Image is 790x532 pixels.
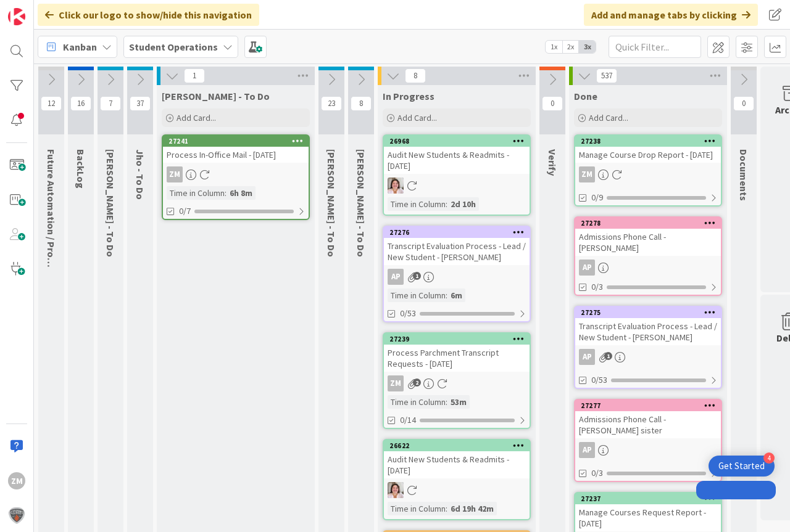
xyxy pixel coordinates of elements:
[383,332,531,429] a: 27239Process Parchment Transcript Requests - [DATE]ZMTime in Column:53m0/14
[405,68,426,83] span: 8
[575,136,721,163] div: 27238Manage Course Drop Report - [DATE]
[129,41,218,53] b: Student Operations
[591,191,603,204] span: 0/9
[581,137,721,145] div: 27238
[389,335,530,343] div: 27239
[167,166,183,182] div: ZM
[575,504,721,531] div: Manage Courses Request Report - [DATE]
[575,218,721,229] div: 27278
[162,90,270,102] span: Zaida - To Do
[38,4,259,26] div: Click our logo to show/hide this navigation
[351,96,372,111] span: 8
[575,307,721,318] div: 27275
[384,440,530,478] div: 26622Audit New Students & Readmits - [DATE]
[179,205,191,218] span: 0/7
[163,136,309,147] div: 27241
[574,399,722,482] a: 27277Admissions Phone Call - [PERSON_NAME] sisterAP0/3
[384,136,530,174] div: 26968Audit New Students & Readmits - [DATE]
[388,482,404,498] img: EW
[388,375,404,391] div: ZM
[384,451,530,478] div: Audit New Students & Readmits - [DATE]
[591,467,603,480] span: 0/3
[575,400,721,438] div: 27277Admissions Phone Call - [PERSON_NAME] sister
[321,96,342,111] span: 23
[709,456,775,477] div: Open Get Started checklist, remaining modules: 4
[575,136,721,147] div: 27238
[384,178,530,194] div: EW
[384,227,530,265] div: 27276Transcript Evaluation Process - Lead / New Student - [PERSON_NAME]
[384,334,530,345] div: 27239
[447,197,479,211] div: 2d 10h
[575,493,721,531] div: 27237Manage Courses Request Report - [DATE]
[325,149,338,257] span: Eric - To Do
[575,218,721,256] div: 27278Admissions Phone Call - [PERSON_NAME]
[575,147,721,163] div: Manage Course Drop Report - [DATE]
[579,442,595,458] div: AP
[574,306,722,389] a: 27275Transcript Evaluation Process - Lead / New Student - [PERSON_NAME]AP0/53
[446,197,447,211] span: :
[388,395,446,409] div: Time in Column
[384,334,530,372] div: 27239Process Parchment Transcript Requests - [DATE]
[63,39,97,54] span: Kanban
[134,149,146,200] span: Jho - To Do
[575,229,721,256] div: Admissions Phone Call - [PERSON_NAME]
[763,452,775,464] div: 4
[591,280,603,293] span: 0/3
[584,4,758,26] div: Add and manage tabs by clicking
[225,186,227,200] span: :
[383,134,531,216] a: 26968Audit New Students & Readmits - [DATE]EWTime in Column:2d 10h
[388,178,404,194] img: EW
[389,441,530,450] div: 26622
[579,41,596,53] span: 3x
[738,149,750,201] span: Documents
[579,166,595,182] div: ZM
[100,96,121,111] span: 7
[447,502,497,515] div: 6d 19h 42m
[384,482,530,498] div: EW
[574,134,722,207] a: 27238Manage Course Drop Report - [DATE]ZM0/9
[41,96,62,111] span: 12
[574,216,722,296] a: 27278Admissions Phone Call - [PERSON_NAME]AP0/3
[163,166,309,182] div: ZM
[575,166,721,182] div: ZM
[575,318,721,345] div: Transcript Evaluation Process - Lead / New Student - [PERSON_NAME]
[575,400,721,411] div: 27277
[546,149,559,176] span: Verify
[604,352,612,360] span: 1
[384,147,530,174] div: Audit New Students & Readmits - [DATE]
[388,197,446,211] div: Time in Column
[8,507,25,524] img: avatar
[575,307,721,345] div: 27275Transcript Evaluation Process - Lead / New Student - [PERSON_NAME]
[163,136,309,163] div: 27241Process In-Office Mail - [DATE]
[184,68,205,83] span: 1
[400,307,416,320] span: 0/53
[130,96,151,111] span: 37
[388,289,446,302] div: Time in Column
[384,345,530,372] div: Process Parchment Transcript Requests - [DATE]
[384,440,530,451] div: 26622
[388,269,404,285] div: AP
[718,460,765,472] div: Get Started
[589,112,628,123] span: Add Card...
[8,472,25,489] div: ZM
[579,260,595,276] div: AP
[575,493,721,504] div: 27237
[562,41,579,53] span: 2x
[446,395,447,409] span: :
[388,502,446,515] div: Time in Column
[400,414,416,427] span: 0/14
[384,227,530,238] div: 27276
[581,219,721,227] div: 27278
[104,149,117,257] span: Emilie - To Do
[177,112,216,123] span: Add Card...
[355,149,367,257] span: Amanda - To Do
[227,186,256,200] div: 6h 8m
[575,411,721,438] div: Admissions Phone Call - [PERSON_NAME] sister
[579,349,595,365] div: AP
[581,401,721,410] div: 27277
[389,137,530,145] div: 26968
[446,502,447,515] span: :
[383,226,531,322] a: 27276Transcript Evaluation Process - Lead / New Student - [PERSON_NAME]APTime in Column:6m0/53
[384,136,530,147] div: 26968
[413,272,421,280] span: 1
